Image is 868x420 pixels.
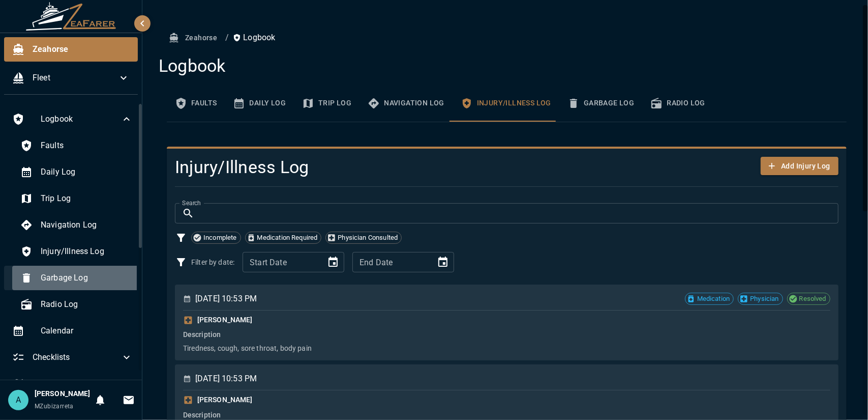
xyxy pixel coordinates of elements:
h6: Description [183,329,830,341]
div: Logbook [4,107,141,131]
label: Search [182,199,201,207]
span: MZubizarreta [35,403,74,410]
span: Fleet [33,72,117,84]
div: Physician Consulted [325,232,402,244]
button: Navigation Log [360,85,453,122]
div: Garbage Log [12,266,141,290]
p: Logbook [233,32,275,44]
span: Injury/Illness Log [41,245,133,258]
button: Garbage Log [559,85,642,122]
p: Filter by date: [191,257,234,267]
h4: Logbook [159,55,847,77]
h4: Injury/Illness Log [175,157,727,178]
span: Physician Consulted [334,233,401,243]
button: Invitations [118,390,139,410]
span: Medication [694,294,734,304]
div: Checklists [4,345,141,370]
div: Daily Log [12,160,141,184]
span: Zeahorse [33,43,130,55]
h6: [PERSON_NAME] [197,315,252,326]
span: Daily Log [41,166,133,178]
span: Garbage Log [41,272,133,284]
div: Trips [4,372,141,396]
button: Faults [167,85,225,122]
p: Tiredness, cough, sore throat, body pain [183,343,830,353]
div: Calendar [4,319,141,343]
div: basic tabs example [167,85,847,122]
div: Navigation Log [12,213,141,237]
span: Medication Required [254,233,321,243]
span: Logbook [41,113,121,125]
div: Medication Required [245,232,322,244]
span: Incomplete [200,233,241,243]
div: Trip Log [12,186,141,211]
li: / [225,32,229,44]
div: Fleet [4,66,138,90]
span: [DATE] 10:53 PM [195,372,257,386]
span: Faults [41,139,133,152]
div: Zeahorse [4,37,138,62]
button: Zeahorse [167,29,221,47]
h6: [PERSON_NAME] [35,388,90,400]
span: Radio Log [41,298,133,311]
span: [DATE] 10:53 PM [195,292,257,306]
button: Choose date [433,252,453,272]
span: Trip Log [41,192,133,205]
button: Notifications [90,390,110,410]
span: Resolved [796,294,830,304]
div: Incomplete [191,232,241,244]
span: Physician [746,294,782,304]
div: A [8,390,28,410]
button: Trip Log [294,85,360,122]
span: Checklists [33,351,121,363]
h6: [PERSON_NAME] [197,395,252,406]
div: Faults [12,133,141,158]
div: Radio Log [12,292,141,317]
div: Injury/Illness Log [12,239,141,264]
span: Calendar [41,325,133,337]
img: ZeaFarer Logo [25,2,117,31]
span: Navigation Log [41,219,133,231]
button: Injury/Illness Log [453,85,559,122]
button: Radio Log [642,85,713,122]
button: Choose date [323,252,343,272]
span: Trips [41,378,133,390]
button: Add Injury Log [761,157,839,176]
button: Daily Log [225,85,294,122]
